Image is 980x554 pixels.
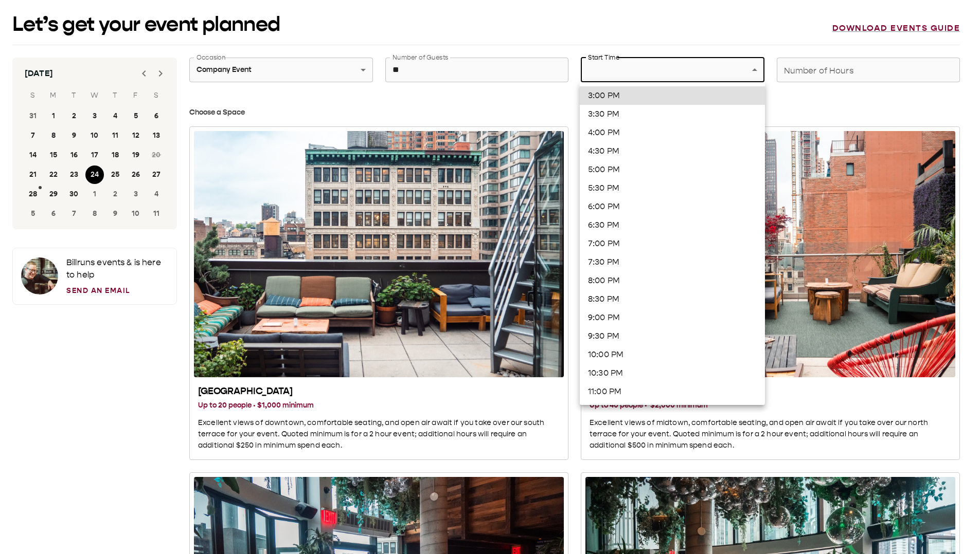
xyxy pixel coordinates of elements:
[580,179,765,197] li: 5:30 PM
[580,327,765,345] li: 9:30 PM
[580,160,765,179] li: 5:00 PM
[580,345,765,364] li: 10:00 PM
[580,105,765,123] li: 3:30 PM
[580,308,765,327] li: 9:00 PM
[580,142,765,160] li: 4:30 PM
[580,86,765,105] li: 3:00 PM
[580,197,765,216] li: 6:00 PM
[580,234,765,253] li: 7:00 PM
[580,123,765,142] li: 4:00 PM
[580,253,765,271] li: 7:30 PM
[580,364,765,382] li: 10:30 PM
[580,290,765,308] li: 8:30 PM
[580,216,765,234] li: 6:30 PM
[580,382,765,401] li: 11:00 PM
[580,271,765,290] li: 8:00 PM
